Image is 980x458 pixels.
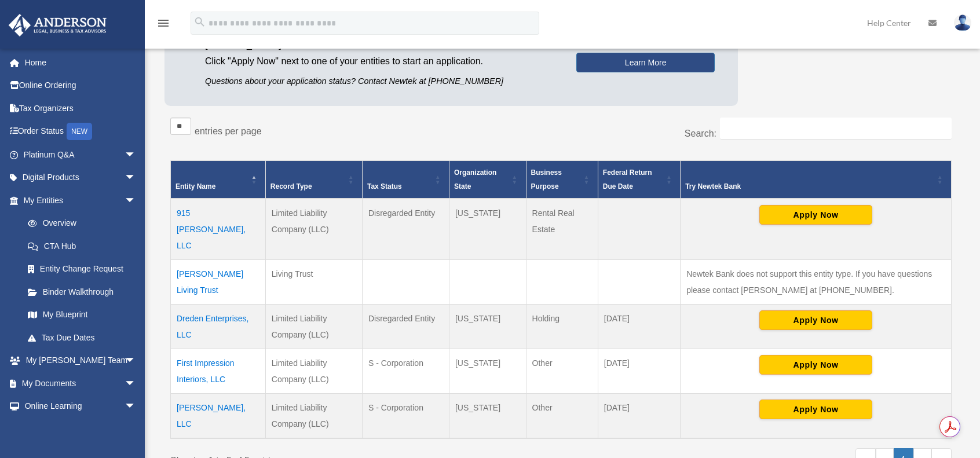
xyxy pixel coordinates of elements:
a: My [PERSON_NAME] Teamarrow_drop_down [8,349,153,372]
th: Business Purpose: Activate to sort [526,160,598,199]
td: Rental Real Estate [526,199,598,260]
th: Try Newtek Bank : Activate to sort [681,160,952,199]
span: Entity Name [175,182,215,190]
a: Binder Walkthrough [16,280,148,303]
td: Disregarded Entity [362,199,449,260]
a: Tax Due Dates [16,326,148,349]
td: Dreden Enterprises, LLC [171,304,266,349]
td: Holding [526,304,598,349]
i: search [193,16,206,28]
a: Overview [16,212,142,235]
a: My Entitiesarrow_drop_down [8,189,148,212]
td: S - Corporation [362,393,449,438]
label: Search: [685,129,716,138]
span: Tax Status [367,182,402,190]
i: menu [156,16,170,30]
div: Try Newtek Bank [685,179,934,193]
span: arrow_drop_down [125,395,148,419]
button: Apply Now [759,205,872,225]
th: Organization State: Activate to sort [449,160,526,199]
a: Tax Organizers [8,97,153,120]
th: Record Type: Activate to sort [265,160,362,199]
span: Business Purpose [531,168,562,190]
td: Other [526,349,598,393]
td: [US_STATE] [449,349,526,393]
td: Limited Liability Company (LLC) [265,349,362,393]
td: 915 [PERSON_NAME], LLC [171,199,266,260]
td: [US_STATE] [449,304,526,349]
a: CTA Hub [16,235,148,258]
img: Anderson Advisors Platinum Portal [5,14,110,36]
td: Newtek Bank does not support this entity type. If you have questions please contact [PERSON_NAME]... [681,259,952,304]
a: My Documentsarrow_drop_down [8,372,153,395]
span: arrow_drop_down [125,189,148,212]
td: [DATE] [598,304,680,349]
span: arrow_drop_down [125,417,148,441]
a: Online Learningarrow_drop_down [8,395,153,418]
button: Apply Now [759,400,872,419]
td: [PERSON_NAME] Living Trust [171,259,266,304]
td: [US_STATE] [449,393,526,438]
a: Billingarrow_drop_down [8,417,153,441]
th: Federal Return Due Date: Activate to sort [598,160,680,199]
td: [DATE] [598,349,680,393]
span: arrow_drop_down [125,166,148,190]
a: Learn More [576,53,715,72]
span: arrow_drop_down [125,143,148,167]
p: Questions about your application status? Contact Newtek at [PHONE_NUMBER] [205,74,559,89]
a: Order StatusNEW [8,120,153,144]
a: Entity Change Request [16,258,148,281]
p: Click "Apply Now" next to one of your entities to start an application. [205,53,559,69]
td: Living Trust [265,259,362,304]
img: User Pic [954,14,971,31]
th: Tax Status: Activate to sort [362,160,449,199]
button: Apply Now [759,310,872,330]
span: Organization State [454,168,496,190]
button: Apply Now [759,355,872,375]
td: First Impression Interiors, LLC [171,349,266,393]
span: Federal Return Due Date [603,168,652,190]
label: entries per page [195,126,262,136]
th: Entity Name: Activate to invert sorting [171,160,266,199]
td: [DATE] [598,393,680,438]
span: arrow_drop_down [125,372,148,395]
a: Digital Productsarrow_drop_down [8,166,153,189]
a: My Blueprint [16,303,148,327]
td: [PERSON_NAME], LLC [171,393,266,438]
div: NEW [67,123,92,140]
td: Limited Liability Company (LLC) [265,304,362,349]
td: Other [526,393,598,438]
td: Disregarded Entity [362,304,449,349]
span: arrow_drop_down [125,349,148,373]
td: Limited Liability Company (LLC) [265,199,362,260]
td: [US_STATE] [449,199,526,260]
a: menu [156,20,170,30]
a: Platinum Q&Aarrow_drop_down [8,143,153,166]
span: Record Type [270,182,312,190]
td: Limited Liability Company (LLC) [265,393,362,438]
td: S - Corporation [362,349,449,393]
a: Home [8,51,153,74]
a: Online Ordering [8,74,153,97]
